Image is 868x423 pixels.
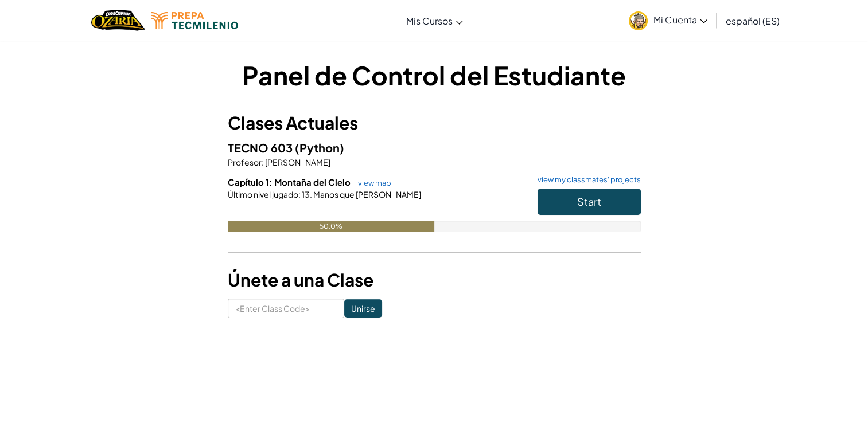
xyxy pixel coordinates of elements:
[577,195,601,208] span: Start
[295,140,344,155] span: (Python)
[629,11,648,30] img: avatar
[400,5,469,36] a: Mis Cursos
[264,157,330,167] span: [PERSON_NAME]
[228,189,298,199] span: Último nivel jugado
[720,5,785,36] a: español (ES)
[228,157,262,167] span: Profesor
[352,178,391,187] a: view map
[262,157,264,167] span: :
[538,189,641,215] button: Start
[653,14,707,26] span: Mi Cuenta
[228,57,641,93] h1: Panel de Control del Estudiante
[91,9,145,32] img: Home
[151,12,238,29] img: Tecmilenio logo
[228,110,641,136] h3: Clases Actuales
[344,299,382,318] input: Unirse
[91,9,145,32] a: Ozaria by CodeCombat logo
[532,176,641,183] a: view my classmates' projects
[228,177,352,187] span: Capítulo 1: Montaña del Cielo
[301,189,312,199] span: 13.
[228,140,295,155] span: TECNO 603
[228,267,641,293] h3: Únete a una Clase
[406,15,453,27] span: Mis Cursos
[228,221,434,232] div: 50.0%
[312,189,421,199] span: Manos que [PERSON_NAME]
[228,299,344,318] input: <Enter Class Code>
[298,189,301,199] span: :
[623,2,713,38] a: Mi Cuenta
[726,15,780,27] span: español (ES)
